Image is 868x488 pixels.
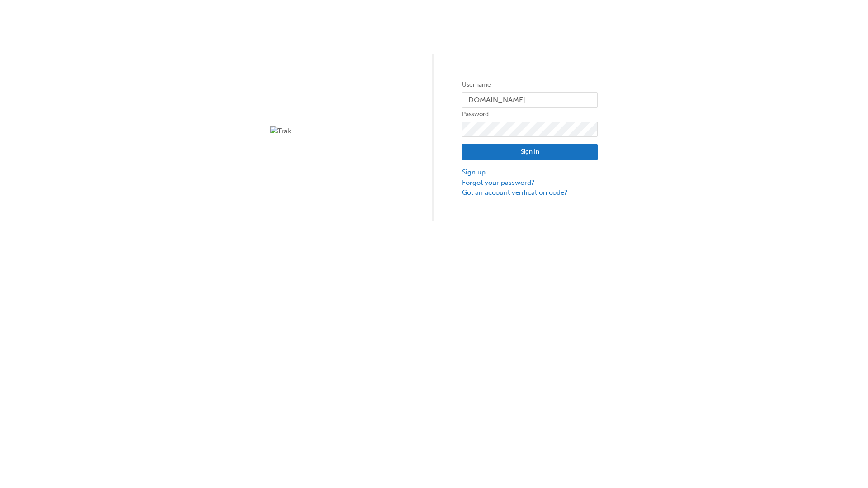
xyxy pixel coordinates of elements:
[462,178,598,188] a: Forgot your password?
[462,188,598,198] a: Got an account verification code?
[462,144,598,161] button: Sign In
[462,167,598,178] a: Sign up
[462,109,598,120] label: Password
[462,92,598,108] input: Username
[270,126,406,136] img: Trak
[462,80,598,90] label: Username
